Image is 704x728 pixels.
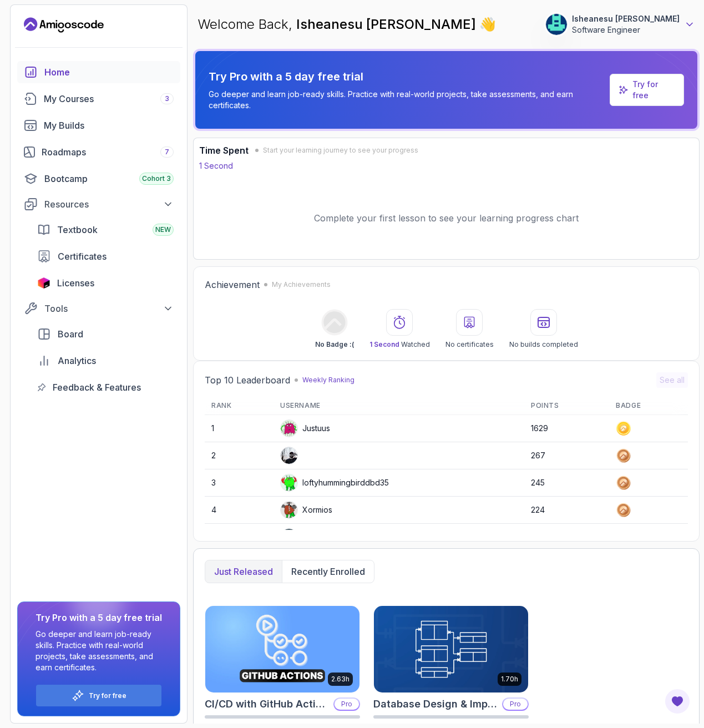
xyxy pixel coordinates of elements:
div: Home [44,65,174,79]
p: 1.70h [501,675,518,684]
p: Welcome Back, [197,16,496,33]
td: 3 [205,469,274,497]
div: silentjackalcf1a1 [280,528,359,546]
a: home [17,61,180,83]
span: NEW [155,225,171,234]
button: Try for free [36,684,162,707]
span: 3 [165,94,169,103]
th: Badge [609,397,688,415]
p: Recently enrolled [291,565,365,578]
p: Software Engineer [572,24,680,36]
button: Open Feedback Button [664,688,691,715]
span: Board [58,327,83,341]
span: Textbook [57,223,98,236]
button: Resources [17,194,180,214]
button: user profile imageIsheanesu [PERSON_NAME]Software Engineer [545,13,695,36]
p: No certificates [445,340,494,349]
img: user profile image [281,447,297,464]
img: jetbrains icon [37,277,50,289]
div: Roadmaps [42,145,174,159]
span: Feedback & Features [53,381,141,394]
span: Licenses [57,276,94,290]
p: Pro [335,699,359,710]
td: 214 [524,524,609,551]
a: bootcamp [17,168,180,190]
img: user profile image [546,14,567,35]
a: roadmaps [17,141,180,163]
td: 1 [205,415,274,442]
th: Points [524,397,609,415]
a: Landing page [24,16,104,34]
span: Analytics [58,354,96,367]
td: 2 [205,442,274,469]
div: My Courses [44,92,174,105]
a: analytics [31,350,180,372]
div: Tools [44,302,174,315]
button: Just released [205,560,282,583]
td: 267 [524,442,609,469]
img: default monster avatar [281,420,297,437]
span: Cohort 3 [142,174,171,183]
h3: Time Spent [199,144,249,157]
p: Just released [214,565,273,578]
div: Justuus [280,419,330,437]
a: Try for free [632,79,675,101]
div: My Builds [44,119,174,132]
img: CI/CD with GitHub Actions card [205,606,359,692]
h2: Database Design & Implementation [373,696,498,712]
td: 224 [524,497,609,524]
p: Pro [503,699,528,710]
a: certificates [31,245,180,267]
a: builds [17,114,180,136]
a: Try for free [610,74,684,106]
p: 2.63h [331,675,350,684]
div: loftyhummingbirddbd35 [280,474,389,492]
p: No Badge :( [315,340,354,349]
img: default monster avatar [281,474,297,491]
img: default monster avatar [281,502,297,518]
img: user profile image [281,529,297,545]
td: 5 [205,524,274,551]
p: Complete your first lesson to see your learning progress chart [314,211,579,225]
p: Go deeper and learn job-ready skills. Practice with real-world projects, take assessments, and ea... [209,89,605,111]
p: Isheanesu [PERSON_NAME] [572,13,680,24]
div: Xormios [280,501,332,519]
p: 1 Second [199,160,233,171]
span: 1 Second [369,340,399,348]
th: Username [274,397,524,415]
div: Resources [44,198,174,211]
p: Weekly Ranking [302,376,354,385]
a: Try for free [89,691,126,700]
h2: Top 10 Leaderboard [205,373,290,387]
p: No builds completed [509,340,578,349]
a: feedback [31,376,180,398]
td: 1629 [524,415,609,442]
button: Tools [17,299,180,318]
h2: Achievement [205,278,260,291]
a: licenses [31,272,180,294]
span: Certificates [58,250,107,263]
div: Bootcamp [44,172,174,185]
a: courses [17,88,180,110]
span: 👋 [478,13,499,36]
td: 245 [524,469,609,497]
p: Watched [369,340,430,349]
td: 4 [205,497,274,524]
button: Recently enrolled [282,560,374,583]
span: Isheanesu [PERSON_NAME] [296,16,479,32]
a: board [31,323,180,345]
span: 7 [165,148,169,156]
th: Rank [205,397,274,415]
p: Go deeper and learn job-ready skills. Practice with real-world projects, take assessments, and ea... [36,629,162,673]
img: Database Design & Implementation card [374,606,528,692]
button: See all [656,372,688,388]
p: Try Pro with a 5 day free trial [209,69,605,84]
p: My Achievements [272,280,331,289]
h2: CI/CD with GitHub Actions [205,696,329,712]
span: Start your learning journey to see your progress [263,146,418,155]
a: textbook [31,219,180,241]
